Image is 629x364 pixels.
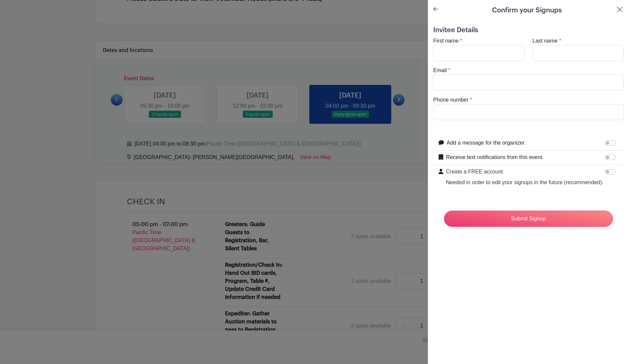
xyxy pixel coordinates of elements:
p: Create a FREE account. [446,168,603,176]
label: Phone number [433,96,468,104]
label: Add a message for the organizer. [447,139,526,147]
label: Last name [533,37,558,45]
p: Needed in order to edit your signups in the future (recommended). [446,178,603,187]
label: Receive text notifications from this event. [446,153,544,161]
label: Email [433,66,447,74]
input: Submit Signup [444,211,613,227]
label: First name [433,37,459,45]
button: Close [616,5,624,13]
h5: Invitee Details [433,26,624,34]
h5: Confirm your Signups [492,5,562,15]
